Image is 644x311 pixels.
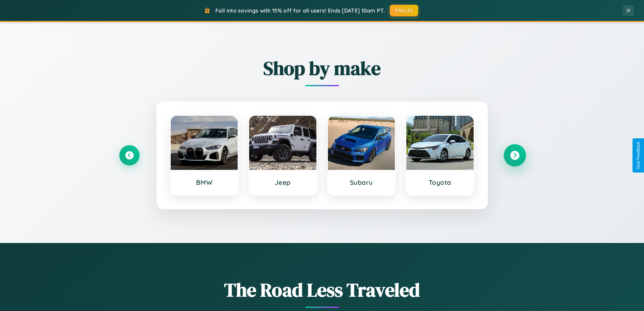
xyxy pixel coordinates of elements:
[335,178,388,186] h3: Subaru
[636,142,641,169] div: Give Feedback
[256,178,310,186] h3: Jeep
[119,55,525,81] h2: Shop by make
[390,5,418,16] button: FALL15
[215,7,385,14] span: Fall into savings with 15% off for all users! Ends [DATE] 10am PT.
[177,178,231,186] h3: BMW
[119,277,525,303] h1: The Road Less Traveled
[413,178,467,186] h3: Toyota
